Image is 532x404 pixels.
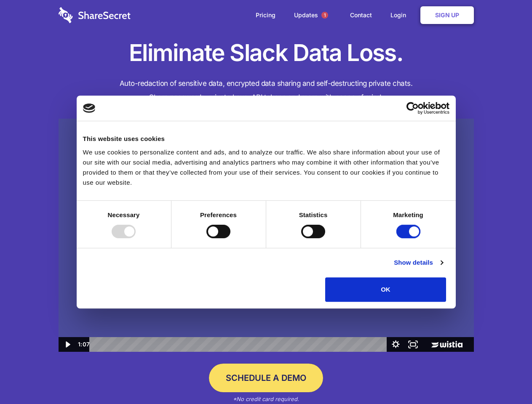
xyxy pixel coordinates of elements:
[233,396,299,402] em: *No credit card required.
[209,364,323,392] a: Schedule a Demo
[321,12,328,19] span: 1
[59,337,76,352] button: Play Video
[96,337,383,352] div: Playbar
[422,337,473,352] a: Wistia Logo -- Learn More
[404,337,422,352] button: Fullscreen
[393,211,423,218] strong: Marketing
[299,211,328,218] strong: Statistics
[200,211,237,218] strong: Preferences
[490,362,522,394] iframe: Drift Widget Chat Controller
[342,2,380,28] a: Contact
[247,2,284,28] a: Pricing
[387,337,404,352] button: Show settings menu
[394,258,443,268] a: Show details
[83,104,96,113] img: logo
[59,77,474,104] h4: Auto-redaction of sensitive data, encrypted data sharing and self-destructing private chats. Shar...
[325,277,446,302] button: OK
[59,119,474,352] img: Sharesecret
[382,2,419,28] a: Login
[376,102,449,114] a: Usercentrics Cookiebot - opens in a new window
[83,147,449,188] div: We use cookies to personalize content and ads, and to analyze our traffic. We also share informat...
[59,7,131,23] img: logo-wordmark-white-trans-d4663122ce5f474addd5e946df7df03e33cb6a1c49d2221995e7729f52c070b2.svg
[420,6,474,24] a: Sign Up
[59,38,474,68] h1: Eliminate Slack Data Loss.
[108,211,140,218] strong: Necessary
[83,134,449,144] div: This website uses cookies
